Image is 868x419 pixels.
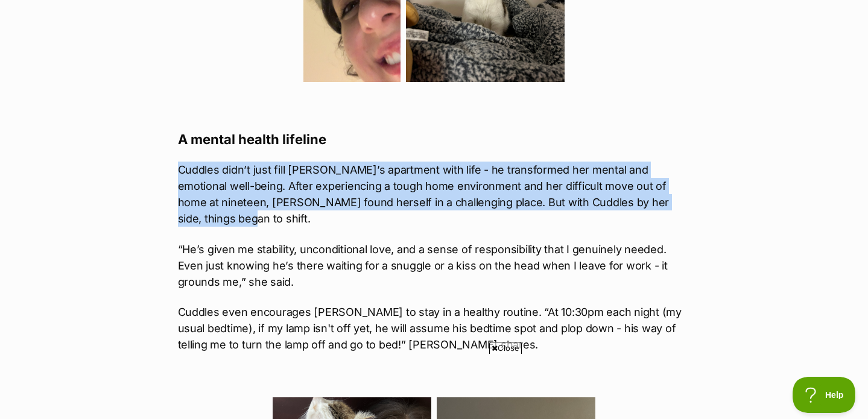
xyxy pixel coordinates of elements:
span: Close [489,342,522,354]
p: “He’s given me stability, unconditional love, and a sense of responsibility that I genuinely need... [178,241,691,290]
iframe: Advertisement [215,359,654,413]
p: Cuddles even encourages [PERSON_NAME] to stay in a healthy routine. “At 10:30pm each night (my us... [178,304,691,353]
iframe: Help Scout Beacon - Open [793,377,856,413]
h3: A mental health lifeline [178,131,691,148]
p: Cuddles didn’t just fill [PERSON_NAME]’s apartment with life - he transformed her mental and emot... [178,162,691,227]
